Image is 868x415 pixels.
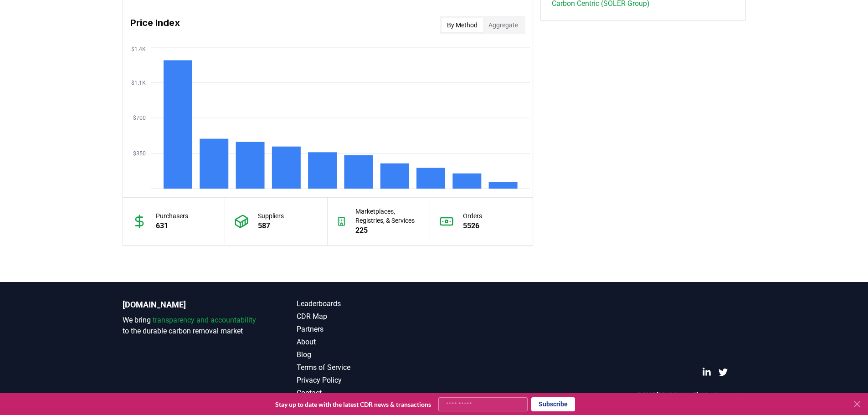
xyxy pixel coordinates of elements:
[156,211,188,220] p: Purchasers
[153,316,256,324] span: transparency and accountability
[156,220,188,231] p: 631
[297,388,434,399] a: Contact
[123,315,260,337] p: We bring to the durable carbon removal market
[297,298,434,309] a: Leaderboards
[123,298,260,311] p: [DOMAIN_NAME]
[463,220,482,231] p: 5526
[637,391,746,399] p: © 2025 [DOMAIN_NAME]. All rights reserved.
[702,368,711,377] a: LinkedIn
[297,337,434,348] a: About
[297,362,434,373] a: Terms of Service
[355,225,421,236] p: 225
[483,18,524,32] button: Aggregate
[719,368,728,377] a: Twitter
[133,115,146,121] tspan: $700
[297,311,434,322] a: CDR Map
[355,207,421,225] p: Marketplaces, Registries, & Services
[463,211,482,220] p: Orders
[130,16,180,34] h3: Price Index
[297,349,434,360] a: Blog
[297,375,434,386] a: Privacy Policy
[258,211,284,220] p: Suppliers
[131,46,146,52] tspan: $1.4K
[133,150,146,157] tspan: $350
[258,220,284,231] p: 587
[442,18,483,32] button: By Method
[297,324,434,335] a: Partners
[131,80,146,86] tspan: $1.1K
